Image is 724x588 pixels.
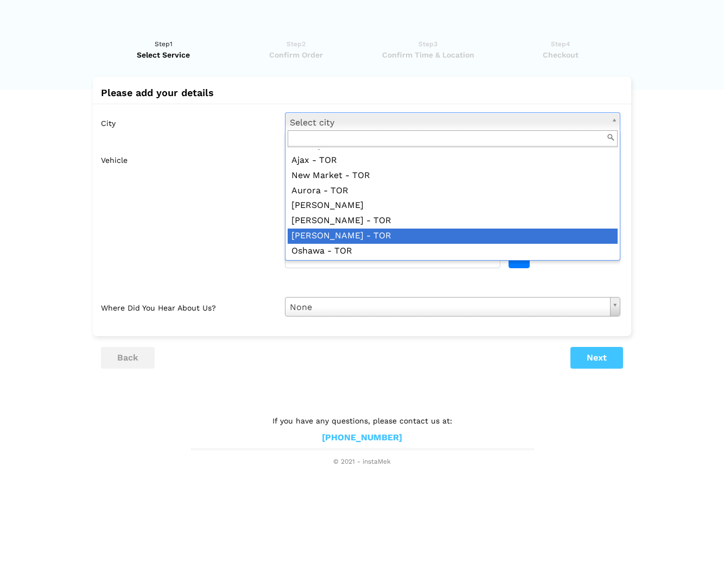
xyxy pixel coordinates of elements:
[288,184,618,199] div: Aurora - TOR
[288,153,618,168] div: Ajax - TOR
[288,198,618,213] div: [PERSON_NAME]
[288,168,618,184] div: New Market - TOR
[288,229,618,244] div: [PERSON_NAME] - TOR
[288,244,618,259] div: Oshawa - TOR
[288,213,618,229] div: [PERSON_NAME] - TOR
